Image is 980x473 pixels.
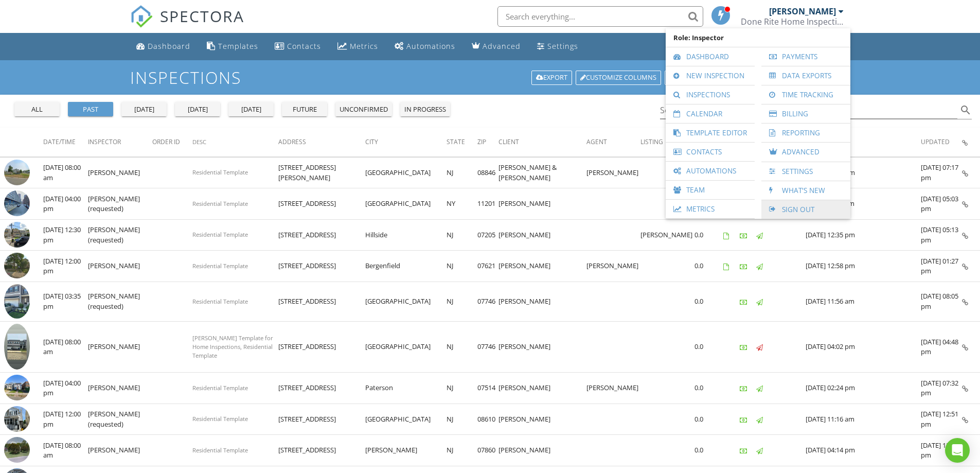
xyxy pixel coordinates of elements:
[88,435,152,466] td: [PERSON_NAME]
[806,282,921,321] td: [DATE] 11:56 am
[694,322,723,373] td: 0.0
[278,128,365,156] th: Address: Not sorted.
[175,102,220,116] button: [DATE]
[665,71,755,85] a: Undelete inspections
[586,137,607,146] span: Agent
[192,384,248,392] span: Residential Template
[286,104,323,115] div: future
[767,47,845,66] a: Payments
[767,181,845,200] a: What's New
[477,157,498,188] td: 08846
[497,6,703,27] input: Search everything...
[767,104,845,123] a: Billing
[586,128,640,156] th: Agent: Not sorted.
[278,219,365,251] td: [STREET_ADDRESS]
[4,190,30,216] img: 9343786%2Fcover_photos%2FOl4XIbNYSfviowZBVvOu%2Fsmall.jpeg
[921,373,962,404] td: [DATE] 07:32 pm
[88,128,152,156] th: Inspector: Not sorted.
[547,41,578,51] div: Settings
[278,404,365,435] td: [STREET_ADDRESS]
[447,188,477,220] td: NY
[806,251,921,282] td: [DATE] 12:58 pm
[671,104,750,123] a: Calendar
[447,435,477,466] td: NJ
[278,322,365,373] td: [STREET_ADDRESS]
[694,251,723,282] td: 0.0
[447,373,477,404] td: NJ
[447,219,477,251] td: NJ
[43,435,88,466] td: [DATE] 08:00 am
[962,128,980,156] th: Inspection Details: Not sorted.
[130,68,850,86] h1: Inspections
[694,219,723,251] td: 0.0
[4,375,30,400] img: streetview
[88,137,121,146] span: Inspector
[365,435,447,466] td: [PERSON_NAME]
[477,219,498,251] td: 07205
[406,41,455,51] div: Automations
[192,200,248,207] span: Residential Template
[43,128,88,156] th: Date/Time: Not sorted.
[365,251,447,282] td: Bergenfield
[498,251,586,282] td: [PERSON_NAME]
[228,102,274,116] button: [DATE]
[88,251,152,282] td: [PERSON_NAME]
[640,128,694,156] th: Listing: Not sorted.
[921,219,962,251] td: [DATE] 05:13 pm
[694,435,723,466] td: 0.0
[498,404,586,435] td: [PERSON_NAME]
[477,251,498,282] td: 07621
[586,157,640,188] td: [PERSON_NAME]
[192,262,248,270] span: Residential Template
[806,404,921,435] td: [DATE] 11:16 am
[767,85,845,104] a: Time Tracking
[586,251,640,282] td: [PERSON_NAME]
[43,137,76,146] span: Date/Time
[4,253,30,278] img: 9152641%2Fcover_photos%2FSrwvzDFnRC8kwydHNIJG%2Fsmall.jpeg
[365,137,378,146] span: City
[365,322,447,373] td: [GEOGRAPHIC_DATA]
[404,104,446,115] div: in progress
[43,157,88,188] td: [DATE] 08:00 am
[477,404,498,435] td: 08610
[767,66,845,85] a: Data Exports
[447,251,477,282] td: NJ
[660,102,958,119] input: Search
[477,128,498,156] th: Zip: Not sorted.
[43,282,88,321] td: [DATE] 03:35 pm
[694,404,723,435] td: 0.0
[806,157,921,188] td: [DATE] 08:17 pm
[447,128,477,156] th: State: Not sorted.
[88,373,152,404] td: [PERSON_NAME]
[447,322,477,373] td: NJ
[130,5,153,28] img: The Best Home Inspection Software - Spectora
[350,41,378,51] div: Metrics
[671,124,750,142] a: Template Editor
[4,284,30,319] img: 8966021%2Fcover_photos%2FRuHKKpyZPrvRX5im0AMY%2Fsmall.jpeg
[640,219,694,251] td: [PERSON_NAME]
[806,219,921,251] td: [DATE] 12:35 pm
[43,188,88,220] td: [DATE] 04:00 pm
[278,282,365,321] td: [STREET_ADDRESS]
[19,104,56,115] div: all
[477,373,498,404] td: 07514
[531,71,572,85] a: Export
[921,188,962,220] td: [DATE] 05:03 pm
[477,137,486,146] span: Zip
[88,188,152,220] td: [PERSON_NAME] (requested)
[498,128,586,156] th: Client: Not sorted.
[671,181,750,199] a: Team
[806,322,921,373] td: [DATE] 04:02 pm
[921,404,962,435] td: [DATE] 12:51 pm
[921,435,962,466] td: [DATE] 12:13 pm
[278,188,365,220] td: [STREET_ADDRESS]
[365,157,447,188] td: [GEOGRAPHIC_DATA]
[271,37,325,56] a: Contacts
[671,162,750,180] a: Automations
[447,137,465,146] span: State
[498,435,586,466] td: [PERSON_NAME]
[921,157,962,188] td: [DATE] 07:17 pm
[477,188,498,220] td: 11201
[233,104,270,115] div: [DATE]
[43,322,88,373] td: [DATE] 08:00 am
